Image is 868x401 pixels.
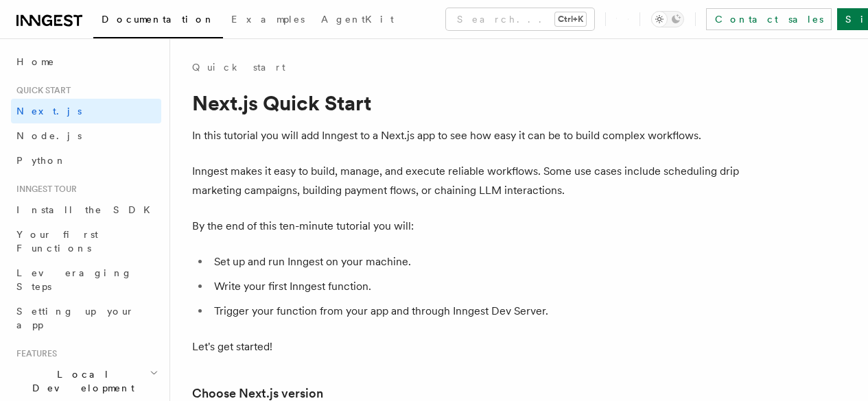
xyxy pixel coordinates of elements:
p: By the end of this ten-minute tutorial you will: [192,217,741,236]
p: Inngest makes it easy to build, manage, and execute reliable workflows. Some use cases include sc... [192,162,741,200]
span: Inngest tour [11,184,77,195]
span: Quick start [11,85,71,96]
span: Your first Functions [16,229,98,254]
a: AgentKit [313,4,402,37]
a: Node.js [11,123,161,148]
kbd: Ctrl+K [555,12,586,26]
span: Next.js [16,106,82,117]
a: Leveraging Steps [11,260,161,299]
li: Trigger your function from your app and through Inngest Dev Server. [210,302,741,321]
a: Quick start [192,60,285,74]
a: Your first Functions [11,222,161,260]
span: Features [11,348,57,359]
p: Let's get started! [192,337,741,356]
li: Write your first Inngest function. [210,277,741,296]
span: Examples [231,14,305,25]
span: Documentation [102,14,215,25]
a: Install the SDK [11,197,161,222]
span: Setting up your app [16,306,134,330]
span: Home [16,55,55,69]
span: Python [16,155,67,166]
span: Node.js [16,130,82,141]
a: Next.js [11,99,161,123]
li: Set up and run Inngest on your machine. [210,252,741,271]
p: In this tutorial you will add Inngest to a Next.js app to see how easy it can be to build complex... [192,126,741,145]
a: Python [11,148,161,173]
a: Home [11,49,161,74]
a: Examples [223,4,313,37]
span: AgentKit [321,14,394,25]
a: Contact sales [706,8,832,30]
button: Toggle dark mode [651,11,684,27]
h1: Next.js Quick Start [192,90,741,115]
a: Documentation [93,4,223,38]
a: Setting up your app [11,299,161,337]
span: Local Development [11,367,150,395]
button: Local Development [11,362,161,400]
span: Leveraging Steps [16,267,132,292]
button: Search...Ctrl+K [446,8,594,30]
span: Install the SDK [16,204,159,215]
